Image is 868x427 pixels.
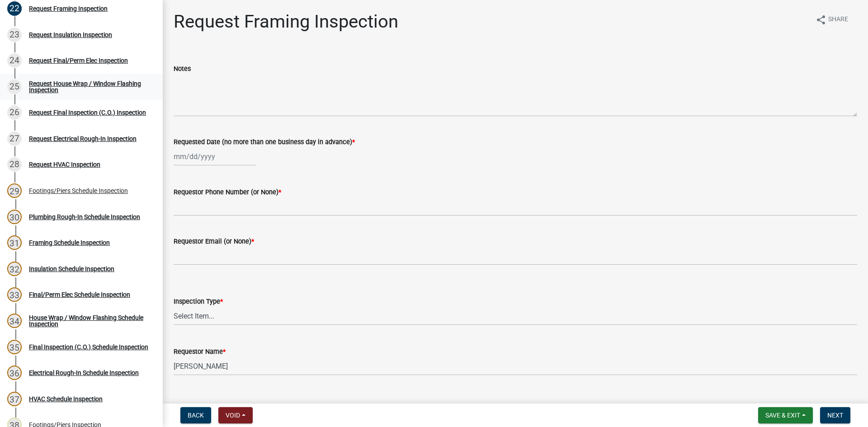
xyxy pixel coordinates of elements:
span: Share [828,14,848,25]
label: Notes [174,66,191,72]
div: 35 [7,340,22,354]
div: 30 [7,210,22,224]
div: Plumbing Rough-In Schedule Inspection [29,214,140,220]
div: House Wrap / Window Flashing Schedule Inspection [29,314,148,327]
div: 24 [7,53,22,68]
div: Request House Wrap / Window Flashing Inspection [29,80,148,93]
span: Save & Exit [765,412,800,419]
button: Void [218,407,253,423]
div: 26 [7,105,22,120]
span: Void [226,412,240,419]
button: shareShare [808,11,855,28]
div: 37 [7,392,22,406]
span: Back [188,412,204,419]
i: share [816,14,826,25]
div: Request Electrical Rough-In Inspection [29,136,137,142]
div: Electrical Rough-In Schedule Inspection [29,370,139,376]
div: Final/Perm Elec Schedule Inspection [29,291,130,298]
div: 31 [7,235,22,250]
input: mm/dd/yyyy [174,147,256,166]
label: Requested Date (no more than one business day in advance) [174,139,355,145]
div: 34 [7,314,22,328]
div: 29 [7,183,22,198]
div: 33 [7,287,22,302]
span: Next [827,412,843,419]
div: Insulation Schedule Inspection [29,266,114,272]
div: Request Insulation Inspection [29,32,112,38]
div: 22 [7,1,22,16]
div: 36 [7,366,22,380]
label: Requestor Phone Number (or None) [174,189,281,196]
div: Request Framing Inspection [29,5,108,12]
div: HVAC Schedule Inspection [29,396,103,402]
h1: Request Framing Inspection [174,11,398,33]
button: Next [820,407,850,423]
div: 27 [7,131,22,146]
div: 28 [7,157,22,172]
label: Requestor Email (or None) [174,239,254,245]
div: Request Final/Perm Elec Inspection [29,57,128,64]
div: Framing Schedule Inspection [29,239,110,246]
label: Requestor Name [174,349,226,355]
button: Save & Exit [758,407,813,423]
div: Request HVAC Inspection [29,161,100,168]
button: Back [180,407,211,423]
div: Final Inspection (C.O.) Schedule Inspection [29,344,148,350]
div: Request Final Inspection (C.O.) Inspection [29,109,146,116]
div: 23 [7,28,22,42]
div: Footings/Piers Schedule Inspection [29,188,128,194]
div: 25 [7,80,22,94]
label: Inspection Type [174,299,223,305]
div: 32 [7,262,22,276]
